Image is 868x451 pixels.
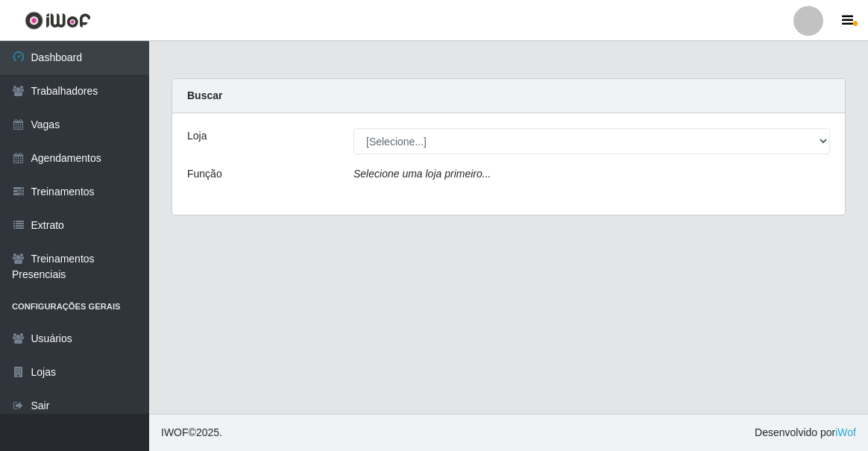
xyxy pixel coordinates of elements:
label: Função [187,166,222,182]
span: Desenvolvido por [755,425,856,441]
span: IWOF [161,426,189,438]
a: iWof [835,426,856,438]
label: Loja [187,128,207,144]
i: Selecione uma loja primeiro... [353,168,491,180]
span: © 2025 . [161,425,222,441]
strong: Buscar [187,89,222,101]
img: CoreUI Logo [25,11,91,30]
